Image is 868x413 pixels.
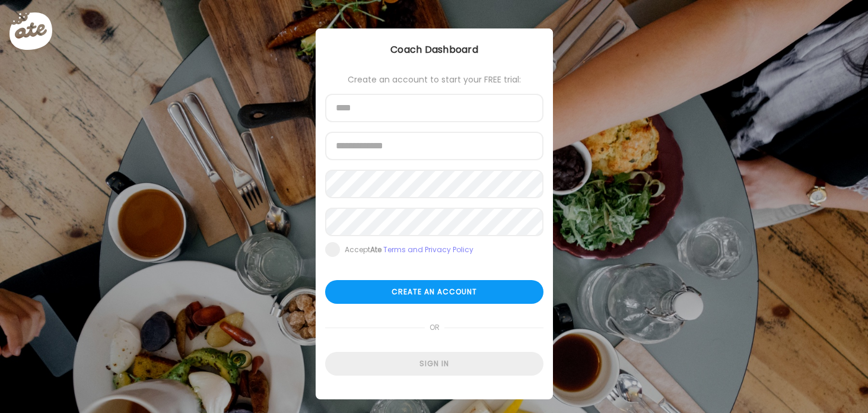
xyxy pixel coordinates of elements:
div: Coach Dashboard [316,43,553,57]
div: Create an account [325,280,543,304]
div: Accept [345,245,473,255]
div: Sign in [325,352,543,376]
span: or [424,316,444,339]
div: Create an account to start your FREE trial: [325,75,543,84]
a: Terms and Privacy Policy [383,244,473,255]
b: Ate [370,244,381,255]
